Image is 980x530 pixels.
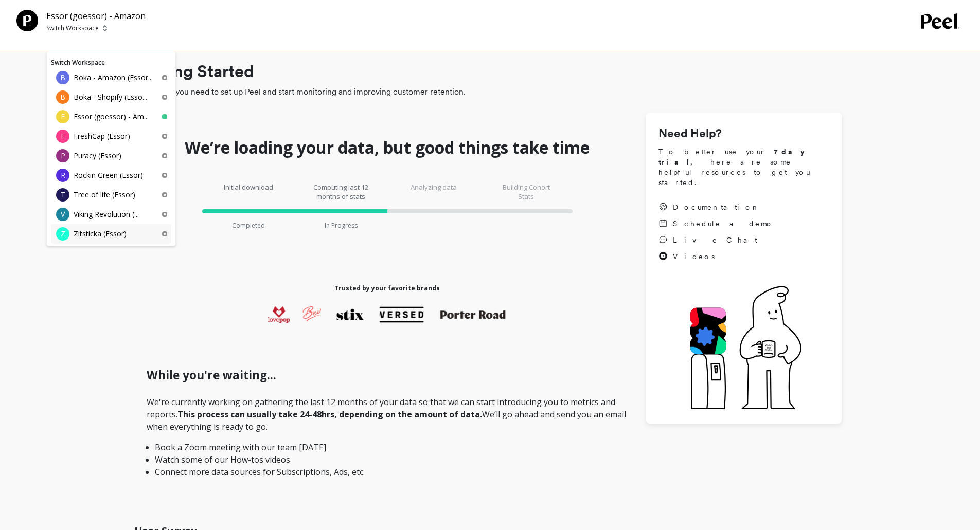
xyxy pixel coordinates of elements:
[74,92,147,102] p: Boka - Shopify (Esso...
[658,125,829,142] h1: Need Help?
[56,130,69,143] div: F
[56,169,69,182] div: R
[46,10,146,22] p: Essor (goessor) - Amazon
[218,182,279,201] p: Initial download
[658,148,813,166] strong: 7 day trial
[310,182,372,201] p: Computing last 12 months of stats
[74,151,121,161] p: Puracy (Essor)
[403,182,465,201] p: Analyzing data
[495,182,557,201] p: Building Cohort Stats
[155,466,619,478] li: Connect more data sources for Subscriptions, Ads, etc.
[325,222,358,230] p: In Progress
[155,441,619,453] li: Book a Zoom meeting with our team [DATE]
[74,209,139,220] p: Viking Revolution (...
[74,112,149,122] p: Essor (goessor) - Am...
[56,149,69,162] div: P
[232,222,265,230] p: Completed
[334,284,440,293] h1: Trusted by your favorite brands
[673,235,757,245] span: Live Chat
[56,227,69,241] div: Z
[74,190,135,200] p: Tree of life (Essor)
[658,202,774,212] a: Documentation
[56,71,69,84] div: B
[147,367,628,384] h1: While you're waiting...
[673,218,774,229] span: Schedule a demo
[177,409,482,420] strong: This process can usually take 24-48hrs, depending on the amount of data.
[74,170,143,180] p: Rockin Green (Essor)
[74,131,130,141] p: FreshCap (Essor)
[56,208,69,221] div: V
[103,24,107,32] img: picker
[147,396,628,478] p: We're currently working on gathering the last 12 months of your data so that we can start introdu...
[155,453,619,466] li: Watch some of our How-tos videos
[56,90,69,104] div: B
[56,110,69,123] div: E
[74,72,153,83] p: Boka - Amazon (Essor...
[673,251,715,262] span: Videos
[658,251,774,262] a: Videos
[658,147,829,188] span: To better use your , here are some helpful resources to get you started.
[56,188,69,202] div: T
[46,24,99,32] p: Switch Workspace
[185,137,590,158] h1: We’re loading your data, but good things take time
[51,58,105,67] a: Switch Workspace
[16,10,38,31] img: Team Profile
[658,218,774,229] a: Schedule a demo
[673,202,760,212] span: Documentation
[134,59,842,84] h1: Getting Started
[74,229,127,239] p: Zitsticka (Essor)
[134,86,842,98] span: Everything you need to set up Peel and start monitoring and improving customer retention.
